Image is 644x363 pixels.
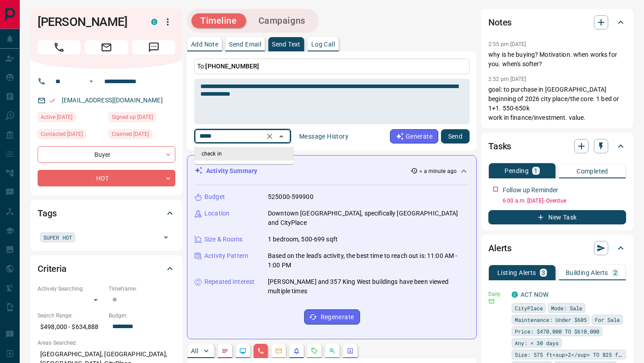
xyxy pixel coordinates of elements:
[191,348,198,354] p: All
[595,315,620,324] span: For Sale
[206,166,257,176] p: Activity Summary
[257,347,264,355] svg: Calls
[109,285,175,293] p: Timeframe:
[488,50,626,69] p: why is he buying? Motivation. when works for you. when's softer?
[109,312,175,320] p: Budget:
[268,209,469,228] p: Downtown [GEOGRAPHIC_DATA], specifically [GEOGRAPHIC_DATA] and CityPlace
[488,210,626,224] button: New Task
[195,147,293,160] li: check in
[275,130,288,143] button: Close
[221,347,229,355] svg: Notes
[204,277,254,287] p: Repeated Interest
[542,270,545,276] p: 3
[504,168,529,174] p: Pending
[515,338,559,347] span: Any: < 30 days
[293,347,300,355] svg: Listing Alerts
[304,309,360,325] button: Regenerate
[268,235,338,244] p: 1 bedroom, 500-699 sqft
[204,192,225,202] p: Budget
[41,113,72,122] span: Active [DATE]
[488,15,512,30] h2: Notes
[86,76,97,87] button: Open
[49,97,55,104] svg: Email Verified
[194,59,470,74] p: To:
[38,40,80,55] span: Call
[38,285,104,293] p: Actively Searching:
[62,97,163,104] a: [EMAIL_ADDRESS][DOMAIN_NAME]
[38,203,175,224] div: Tags
[250,13,314,28] button: Campaigns
[488,237,626,259] div: Alerts
[191,13,246,28] button: Timeline
[151,19,157,25] div: condos.ca
[390,129,438,144] button: Generate
[515,304,543,312] span: CityPlace
[38,129,104,142] div: Tue Jul 08 2025
[41,130,83,139] span: Contacted [DATE]
[614,270,617,276] p: 2
[268,192,314,202] p: 525000-599900
[132,40,175,55] span: Message
[204,209,229,218] p: Location
[109,129,175,142] div: Tue Jul 08 2025
[515,327,599,336] span: Price: $470,000 TO $610,000
[275,347,282,355] svg: Emails
[503,186,558,195] p: Follow up Reminder
[204,251,248,261] p: Activity Pattern
[488,298,495,304] svg: Email
[515,350,623,359] span: Size: 575 ft<sup>2</sup> TO 825 ft<sup>2</sup>
[38,258,175,279] div: Criteria
[109,112,175,125] div: Mon Apr 23 2018
[566,270,608,276] p: Building Alerts
[488,290,506,298] p: Daily
[488,76,526,82] p: 2:52 pm [DATE]
[263,130,276,143] button: Clear
[204,235,243,244] p: Size & Rooms
[38,262,67,276] h2: Criteria
[205,63,259,70] span: [PHONE_NUMBER]
[515,315,587,324] span: Maintenance: Under $605
[38,146,175,163] div: Buyer
[488,139,511,153] h2: Tasks
[488,12,626,33] div: Notes
[551,304,582,312] span: Mode: Sale
[272,41,301,47] p: Send Text
[534,168,538,174] p: 1
[576,168,608,174] p: Completed
[229,41,261,47] p: Send Email
[85,40,128,55] span: Email
[38,339,175,347] p: Areas Searched:
[268,251,469,270] p: Based on the lead's activity, the best time to reach out is: 11:00 AM - 1:00 PM
[497,270,536,276] p: Listing Alerts
[419,167,457,175] p: < a minute ago
[294,129,354,144] button: Message History
[112,113,153,122] span: Signed up [DATE]
[488,41,526,47] p: 2:55 pm [DATE]
[38,320,104,334] p: $498,000 - $634,888
[521,291,548,298] a: ACT NOW
[38,312,104,320] p: Search Range:
[160,231,172,244] button: Open
[488,241,512,255] h2: Alerts
[38,206,56,220] h2: Tags
[488,135,626,157] div: Tasks
[347,347,354,355] svg: Agent Actions
[38,170,175,186] div: HOT
[311,347,318,355] svg: Requests
[268,277,469,296] p: [PERSON_NAME] and 357 King West buildings have been viewed multiple times
[43,233,72,242] span: SUPER HOT
[239,347,246,355] svg: Lead Browsing Activity
[38,112,104,125] div: Wed Aug 13 2025
[503,197,626,205] p: 6:00 a.m. [DATE] - Overdue
[441,129,470,144] button: Send
[329,347,336,355] svg: Opportunities
[512,291,518,298] div: condos.ca
[195,163,469,179] div: Activity Summary< a minute ago
[488,85,626,122] p: goal: to purchase in [GEOGRAPHIC_DATA] beginning of 2026 city place/the core. 1 bed or 1+1. 550-6...
[38,15,138,29] h1: [PERSON_NAME]
[112,130,149,139] span: Claimed [DATE]
[191,41,218,47] p: Add Note
[311,41,335,47] p: Log Call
